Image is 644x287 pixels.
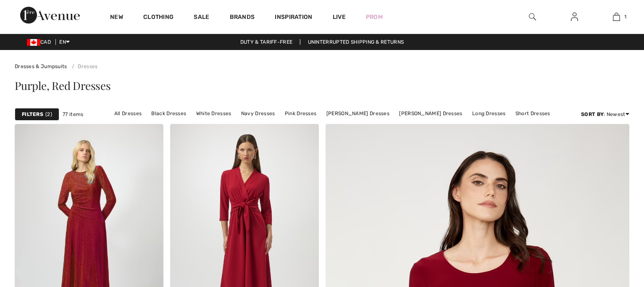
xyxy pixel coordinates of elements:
[468,108,510,119] a: Long Dresses
[147,108,190,119] a: Black Dresses
[45,111,52,118] span: 2
[20,7,80,24] img: 1ère Avenue
[571,12,578,22] img: My Info
[333,13,346,21] a: Live
[624,13,626,21] span: 1
[529,12,536,22] img: search the website
[110,108,146,119] a: All Dresses
[596,12,637,22] a: 1
[59,39,70,45] span: EN
[15,78,111,93] span: Purple, Red Dresses
[281,108,321,119] a: Pink Dresses
[22,111,43,118] strong: Filters
[564,12,585,22] a: Sign In
[275,13,312,22] span: Inspiration
[581,111,629,118] div: : Newest
[613,12,620,22] img: My Bag
[27,39,40,46] img: Canadian Dollar
[68,63,97,69] a: Dresses
[143,13,173,22] a: Clothing
[511,108,555,119] a: Short Dresses
[237,108,279,119] a: Navy Dresses
[322,108,394,119] a: [PERSON_NAME] Dresses
[15,63,67,69] a: Dresses & Jumpsuits
[230,13,255,22] a: Brands
[110,13,123,22] a: New
[27,39,54,45] span: CAD
[192,108,236,119] a: White Dresses
[581,111,604,117] strong: Sort By
[194,13,209,22] a: Sale
[366,13,383,21] a: Prom
[63,111,83,118] span: 77 items
[395,108,466,119] a: [PERSON_NAME] Dresses
[591,224,636,245] iframe: Opens a widget where you can chat to one of our agents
